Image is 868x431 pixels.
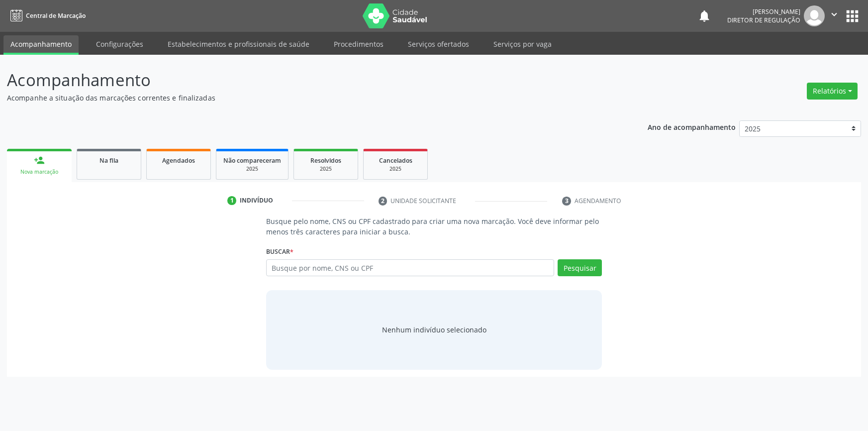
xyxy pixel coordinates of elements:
p: Acompanhamento [7,68,605,93]
div: 2025 [223,165,281,173]
img: img [804,5,825,26]
span: Cancelados [379,156,412,165]
span: Resolvidos [310,156,341,165]
div: 2025 [371,165,420,173]
a: Estabelecimentos e profissionais de saúde [161,35,316,53]
span: Central de Marcação [26,11,86,20]
input: Busque por nome, CNS ou CPF [266,259,555,276]
a: Acompanhamento [3,35,79,55]
button: notifications [697,9,711,23]
a: Central de Marcação [7,7,86,24]
button: Relatórios [807,83,858,100]
a: Serviços por vaga [486,35,559,53]
span: Agendados [162,156,195,165]
div: [PERSON_NAME] [727,7,800,16]
p: Busque pelo nome, CNS ou CPF cadastrado para criar uma nova marcação. Você deve informar pelo men... [266,216,602,237]
div: person_add [34,155,45,166]
p: Acompanhe a situação das marcações correntes e finalizadas [7,93,605,103]
span: Na fila [99,156,118,165]
button:  [825,5,844,26]
a: Serviços ofertados [401,35,476,53]
div: 1 [227,196,236,205]
a: Procedimentos [327,35,390,53]
div: Indivíduo [240,196,273,205]
span: Não compareceram [223,156,281,165]
span: Diretor de regulação [727,16,800,24]
button: Pesquisar [558,259,602,276]
p: Ano de acompanhamento [648,120,736,133]
button: apps [844,7,861,25]
label: Buscar [266,244,293,259]
div: Nova marcação [14,168,65,176]
div: 2025 [301,165,351,173]
a: Configurações [89,35,150,53]
div: Nenhum indivíduo selecionado [382,324,486,335]
i:  [829,9,840,20]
